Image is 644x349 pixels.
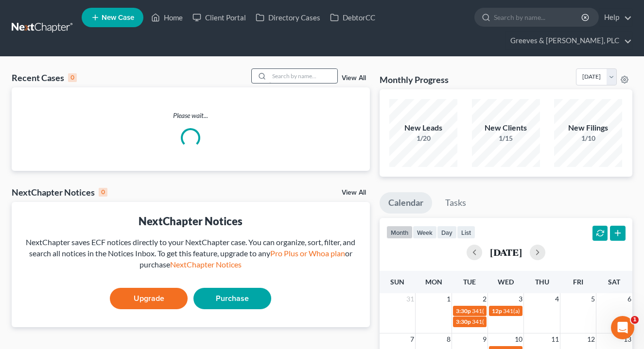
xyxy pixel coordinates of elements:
[437,226,457,239] button: day
[514,333,523,345] span: 10
[325,9,380,26] a: DebtorCC
[550,333,560,345] span: 11
[472,122,540,133] div: New Clients
[456,307,471,315] span: 3:30p
[456,318,471,325] span: 3:30p
[409,333,415,345] span: 7
[498,278,514,286] span: Wed
[269,69,337,83] input: Search by name...
[436,192,475,214] a: Tasks
[170,260,242,269] a: NextChapter Notices
[146,9,188,26] a: Home
[554,133,622,143] div: 1/10
[193,288,271,309] a: Purchase
[413,226,437,239] button: week
[631,316,639,324] span: 1
[446,293,452,305] span: 1
[503,307,597,315] span: 341(a) meeting for [PERSON_NAME]
[472,133,540,143] div: 1/15
[386,226,413,239] button: month
[188,9,251,26] a: Client Portal
[380,192,432,214] a: Calendar
[494,8,583,26] input: Search by name...
[482,333,487,345] span: 9
[110,288,188,309] a: Upgrade
[472,318,566,325] span: 341(a) meeting for [PERSON_NAME]
[490,247,522,257] h2: [DATE]
[425,278,442,286] span: Mon
[12,72,77,83] div: Recent Cases
[405,293,415,305] span: 31
[251,9,325,26] a: Directory Cases
[19,214,362,229] div: NextChapter Notices
[12,111,370,120] p: Please wait...
[554,293,560,305] span: 4
[102,14,134,21] span: New Case
[446,333,452,345] span: 8
[342,189,366,196] a: View All
[505,32,632,50] a: Greeves & [PERSON_NAME], PLC
[463,278,476,286] span: Tue
[389,133,457,143] div: 1/20
[12,186,107,198] div: NextChapter Notices
[599,9,632,26] a: Help
[99,188,107,197] div: 0
[457,226,475,239] button: list
[535,278,549,286] span: Thu
[554,122,622,133] div: New Filings
[68,73,77,82] div: 0
[19,237,362,270] div: NextChapter saves ECF notices directly to your NextChapter case. You can organize, sort, filter, ...
[627,293,632,305] span: 6
[389,122,457,133] div: New Leads
[590,293,596,305] span: 5
[390,278,404,286] span: Sun
[608,278,620,286] span: Sat
[586,333,596,345] span: 12
[270,249,345,258] a: Pro Plus or Whoa plan
[492,307,502,315] span: 12p
[482,293,487,305] span: 2
[472,307,566,315] span: 341(a) meeting for [PERSON_NAME]
[518,293,523,305] span: 3
[611,316,634,339] iframe: Intercom live chat
[342,75,366,82] a: View All
[573,278,583,286] span: Fri
[380,74,449,85] h3: Monthly Progress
